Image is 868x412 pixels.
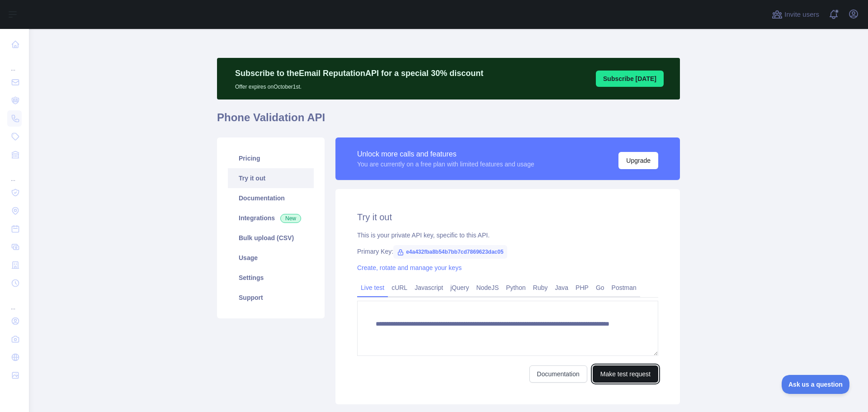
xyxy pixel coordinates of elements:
a: Create, rotate and manage your keys [357,264,462,271]
a: Documentation [228,188,314,208]
a: Settings [228,268,314,288]
a: Javascript [411,280,447,295]
button: Make test request [593,365,658,383]
a: Documentation [529,365,587,383]
button: Upgrade [618,152,658,169]
span: e4a432fba8b54b7bb7cd7869623dac05 [393,245,507,259]
a: Java [552,280,572,295]
a: Python [502,280,529,295]
button: Subscribe [DATE] [596,71,664,87]
a: Support [228,288,314,308]
div: ... [7,54,22,72]
p: Subscribe to the Email Reputation API for a special 30 % discount [235,67,483,80]
a: PHP [572,280,592,295]
div: This is your private API key, specific to this API. [357,231,658,240]
a: Bulk upload (CSV) [228,228,314,248]
a: Ruby [529,280,552,295]
h2: Try it out [357,211,658,223]
h1: Phone Validation API [217,110,680,132]
span: New [280,214,301,223]
p: Offer expires on October 1st. [235,80,483,90]
div: ... [7,165,22,183]
a: Integrations New [228,208,314,228]
a: jQuery [447,280,472,295]
a: Go [592,280,608,295]
iframe: Toggle Customer Support [782,375,850,394]
div: Primary Key: [357,247,658,256]
div: Unlock more calls and features [357,149,534,160]
a: Live test [357,280,388,295]
div: You are currently on a free plan with limited features and usage [357,160,534,169]
a: NodeJS [472,280,502,295]
div: ... [7,293,22,311]
button: Invite users [770,7,821,22]
a: Usage [228,248,314,268]
a: Try it out [228,168,314,188]
a: Postman [608,280,640,295]
span: Invite users [784,9,819,20]
a: Pricing [228,148,314,168]
a: cURL [388,280,411,295]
